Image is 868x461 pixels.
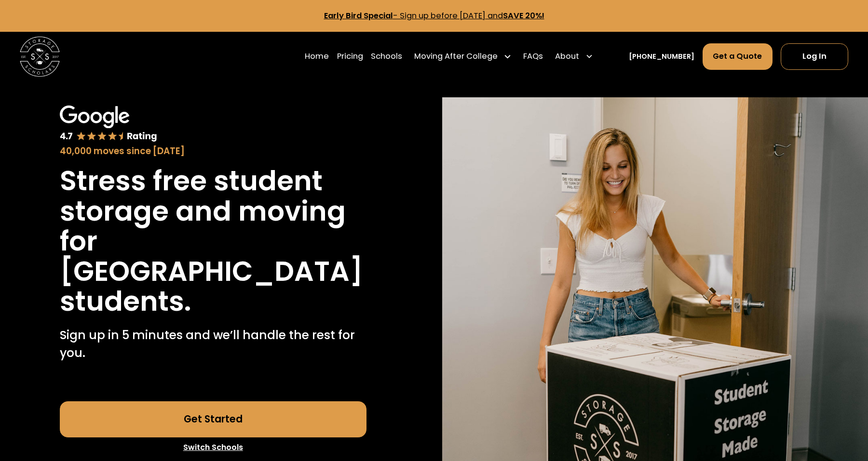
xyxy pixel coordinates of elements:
div: Moving After College [410,43,515,71]
a: Switch Schools [60,437,366,458]
div: 40,000 moves since [DATE] [60,145,366,158]
div: About [555,51,579,63]
div: Moving After College [414,51,498,63]
a: Pricing [337,43,363,71]
a: Early Bird Special- Sign up before [DATE] andSAVE 20%! [324,10,544,21]
h1: [GEOGRAPHIC_DATA] [60,256,363,286]
strong: Early Bird Special [324,10,393,21]
h1: Stress free student storage and moving for [60,166,366,256]
strong: SAVE 20%! [503,10,544,21]
a: Log In [781,43,848,70]
a: Get Started [60,401,366,437]
img: Google 4.7 star rating [60,105,157,143]
a: FAQs [523,43,543,71]
a: Get a Quote [703,43,773,70]
h1: students. [60,286,191,316]
div: About [551,43,597,71]
a: Schools [371,43,402,71]
p: Sign up in 5 minutes and we’ll handle the rest for you. [60,326,366,362]
img: Storage Scholars main logo [20,37,60,77]
a: [PHONE_NUMBER] [629,52,694,62]
a: Home [305,43,329,71]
